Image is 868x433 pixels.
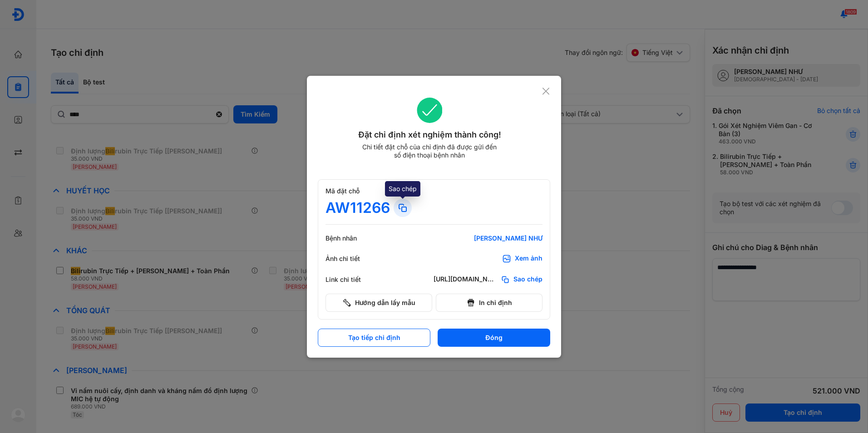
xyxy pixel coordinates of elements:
[318,329,430,347] button: Tạo tiếp chỉ định
[515,254,542,263] div: Xem ảnh
[358,143,501,159] div: Chi tiết đặt chỗ của chỉ định đã được gửi đến số điện thoại bệnh nhân
[325,234,380,242] div: Bệnh nhân
[434,275,497,284] div: [URL][DOMAIN_NAME]
[325,199,390,217] div: AW11266
[325,294,432,312] button: Hướng dẫn lấy mẫu
[436,294,542,312] button: In chỉ định
[438,329,550,347] button: Đóng
[325,255,380,263] div: Ảnh chi tiết
[434,234,542,242] div: [PERSON_NAME] NHƯ
[325,187,542,195] div: Mã đặt chỗ
[318,128,542,141] div: Đặt chỉ định xét nghiệm thành công!
[513,275,542,284] span: Sao chép
[325,276,380,284] div: Link chi tiết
